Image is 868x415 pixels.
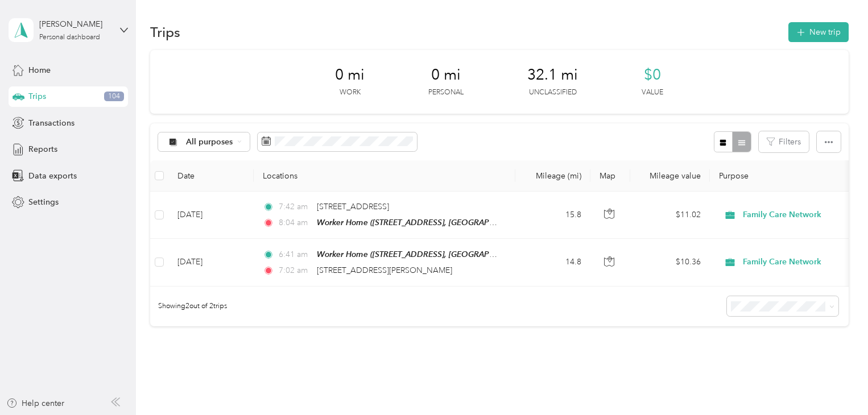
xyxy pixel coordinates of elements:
[186,138,233,146] span: All purposes
[279,264,311,277] span: 7:02 am
[644,66,661,84] span: $0
[279,248,311,261] span: 6:41 am
[317,265,452,275] span: [STREET_ADDRESS][PERSON_NAME]
[428,88,464,98] p: Personal
[788,22,849,42] button: New trip
[168,239,254,286] td: [DATE]
[168,160,254,192] th: Date
[804,351,868,415] iframe: Everlance-gr Chat Button Frame
[28,143,57,155] span: Reports
[39,34,100,41] div: Personal dashboard
[759,131,809,152] button: Filters
[150,301,227,312] span: Showing 2 out of 2 trips
[317,202,389,211] span: [STREET_ADDRESS]
[590,160,630,192] th: Map
[515,239,590,286] td: 14.8
[279,201,311,213] span: 7:42 am
[168,192,254,239] td: [DATE]
[515,160,590,192] th: Mileage (mi)
[527,66,578,84] span: 32.1 mi
[630,239,710,286] td: $10.36
[529,88,577,98] p: Unclassified
[431,66,461,84] span: 0 mi
[254,160,515,192] th: Locations
[317,250,639,259] span: Worker Home ([STREET_ADDRESS], [GEOGRAPHIC_DATA][PERSON_NAME], [US_STATE])
[642,88,663,98] p: Value
[630,192,710,239] td: $11.02
[515,192,590,239] td: 15.8
[630,160,710,192] th: Mileage value
[28,196,59,208] span: Settings
[317,218,639,227] span: Worker Home ([STREET_ADDRESS], [GEOGRAPHIC_DATA][PERSON_NAME], [US_STATE])
[28,170,77,182] span: Data exports
[104,92,124,102] span: 104
[150,26,180,38] h1: Trips
[39,18,110,30] div: [PERSON_NAME]
[28,64,51,76] span: Home
[6,397,64,409] button: Help center
[743,209,847,221] span: Family Care Network
[279,217,311,229] span: 8:04 am
[28,90,46,102] span: Trips
[335,66,365,84] span: 0 mi
[340,88,361,98] p: Work
[743,256,847,268] span: Family Care Network
[28,117,75,129] span: Transactions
